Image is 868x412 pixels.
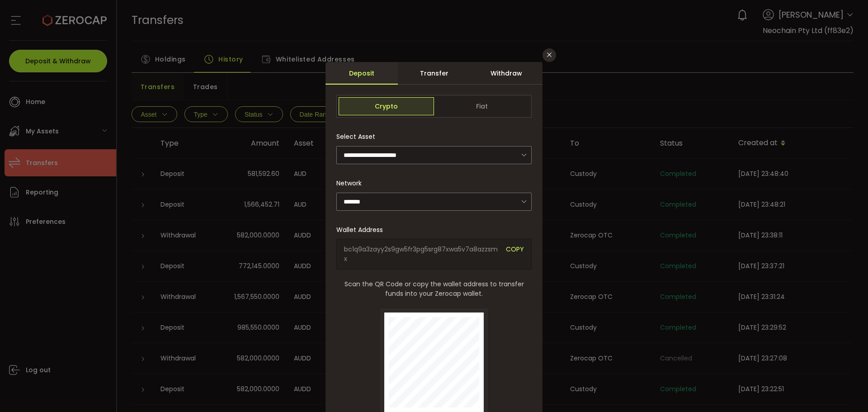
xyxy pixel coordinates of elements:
[336,225,388,234] label: Wallet Address
[434,97,529,115] span: Fiat
[339,97,434,115] span: Crypto
[542,48,556,62] button: Close
[470,62,542,85] div: Withdraw
[336,132,381,141] label: Select Asset
[398,62,470,85] div: Transfer
[325,62,398,85] div: Deposit
[823,369,868,412] iframe: Chat Widget
[344,245,499,264] span: bc1q9a3zayy2s9gw5fr3pg5srg87xwa5v7a8azzsmx
[336,179,367,188] label: Network
[336,279,532,298] span: Scan the QR Code or copy the wallet address to transfer funds into your Zerocap wallet.
[506,245,524,264] span: COPY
